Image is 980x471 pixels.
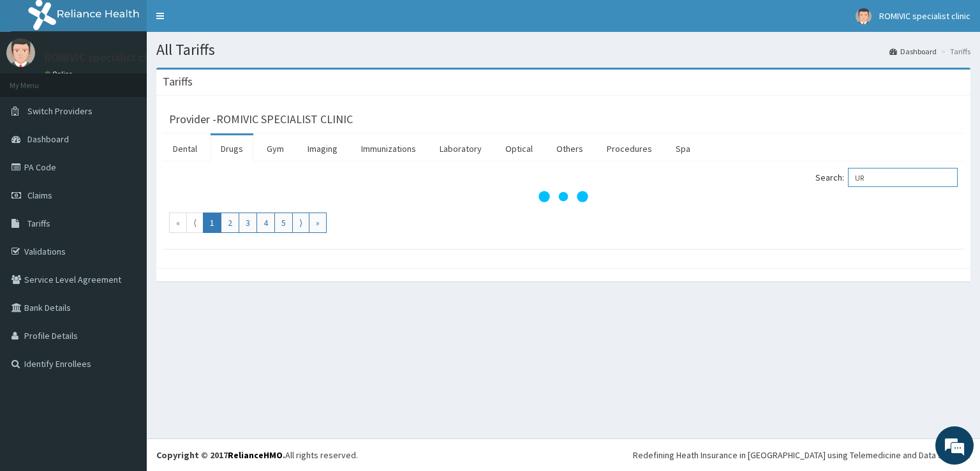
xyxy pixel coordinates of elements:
a: Go to page number 5 [274,213,293,233]
span: Tariffs [27,218,50,229]
input: Search: [848,168,958,187]
p: ROMIVIC specialist clinic [45,52,165,63]
span: We're online! [74,149,176,278]
a: Dental [163,135,207,162]
img: User Image [6,38,35,67]
div: Minimize live chat window [209,6,240,37]
a: Spa [665,135,701,162]
a: Online [45,70,75,78]
span: Claims [27,190,52,201]
div: Chat with us now [66,71,214,88]
label: Search: [815,168,958,187]
a: Optical [495,135,543,162]
textarea: Type your message and hit 'Enter' [6,325,243,370]
span: Dashboard [27,133,69,145]
a: Go to page number 3 [239,213,257,233]
h1: All Tariffs [156,41,970,58]
a: Imaging [297,135,348,162]
a: Go to first page [169,213,187,233]
a: Go to last page [309,213,327,233]
a: Go to next page [292,213,309,233]
a: Immunizations [351,135,426,162]
a: Gym [256,135,294,162]
div: Redefining Heath Insurance in [GEOGRAPHIC_DATA] using Telemedicine and Data Science! [633,449,970,461]
span: Switch Providers [27,105,93,117]
a: Procedures [597,135,662,162]
footer: All rights reserved. [147,438,980,471]
li: Tariffs [938,46,970,57]
a: Go to page number 2 [221,213,239,233]
h3: Provider - ROMIVIC SPECIALIST CLINIC [169,114,353,125]
a: RelianceHMO [228,449,283,461]
a: Laboratory [429,135,492,162]
h3: Tariffs [163,76,193,87]
a: Others [546,135,593,162]
a: Go to previous page [186,213,204,233]
strong: Copyright © 2017 . [156,449,285,461]
span: ROMIVIC specialist clinic [879,10,970,22]
a: Go to page number 4 [256,213,275,233]
a: Drugs [211,135,253,162]
a: Dashboard [889,46,937,57]
img: User Image [856,8,872,24]
a: Go to page number 1 [203,213,221,233]
svg: audio-loading [538,171,589,222]
img: d_794563401_company_1708531726252_794563401 [24,64,52,96]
